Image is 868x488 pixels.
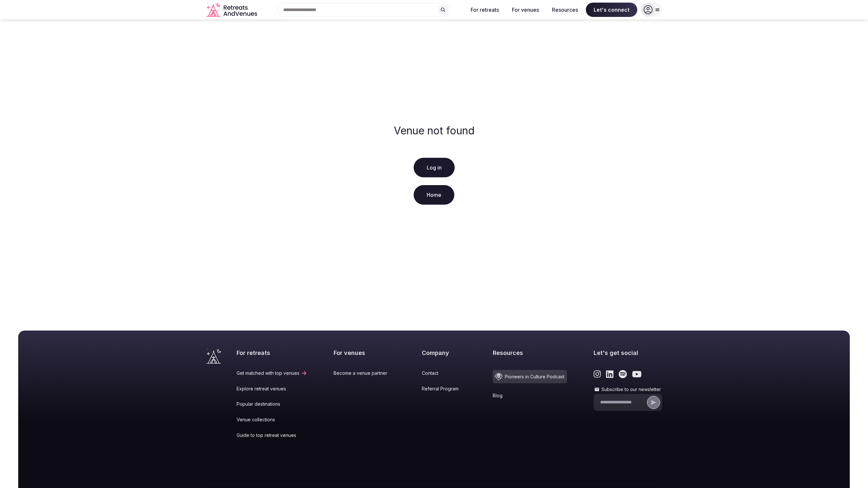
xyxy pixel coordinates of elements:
[606,370,613,378] a: Link to the retreats and venues LinkedIn page
[334,370,395,376] a: Become a venue partner
[594,370,601,378] a: Link to the retreats and venues Instagram page
[237,349,307,357] h2: For retreats
[206,3,258,17] a: Visit the homepage
[619,370,627,378] a: Link to the retreats and venues Spotify page
[594,349,662,357] h2: Let's get social
[586,3,637,17] span: Let's connect
[237,416,307,423] a: Venue collections
[465,3,504,17] button: For retreats
[422,386,466,392] a: Referral Program
[237,386,307,392] a: Explore retreat venues
[594,386,662,393] label: Subscribe to our newsletter
[422,349,466,357] h2: Company
[507,3,544,17] button: For venues
[632,370,641,378] a: Link to the retreats and venues Youtube page
[493,370,567,383] a: Pioneers in Culture Podcast
[237,401,307,407] a: Popular destinations
[394,125,475,137] h2: Venue not found
[237,432,307,439] a: Guide to top retreat venues
[334,349,395,357] h2: For venues
[547,3,583,17] button: Resources
[237,370,307,376] a: Get matched with top venues
[493,349,567,357] h2: Resources
[493,392,567,399] a: Blog
[414,158,455,177] a: Log in
[414,185,454,205] a: Home
[206,3,258,17] svg: Retreats and Venues company logo
[422,370,466,376] a: Contact
[206,349,221,364] a: Visit the homepage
